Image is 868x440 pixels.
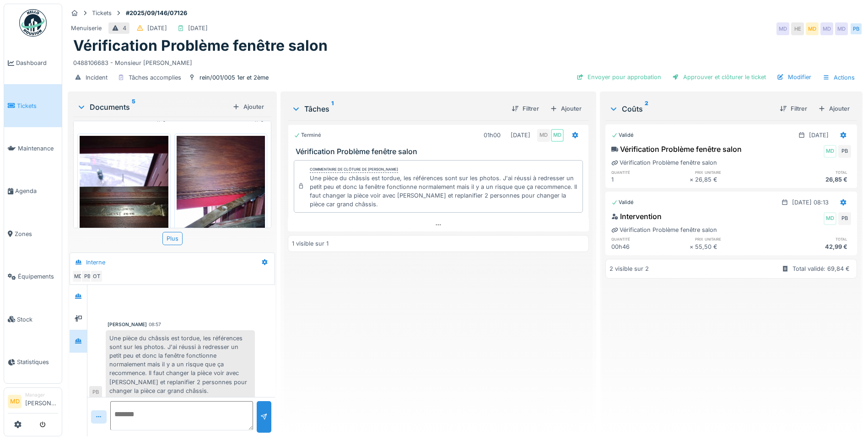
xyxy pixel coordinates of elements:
a: Agenda [4,170,62,212]
div: Envoyer pour approbation [573,71,665,83]
div: Manager [25,392,58,398]
div: MD [551,129,564,142]
li: MD [8,395,22,408]
div: 1 [611,175,689,184]
div: [DATE] [511,131,530,140]
div: [DATE] [188,24,208,32]
span: Stock [17,315,58,324]
span: Dashboard [16,59,58,67]
div: PB [81,270,94,283]
div: Modifier [773,71,815,83]
span: Maintenance [18,144,58,153]
div: Une pièce du châssis est tordue, les références sont sur les photos. J'ai réussi à redresser un p... [310,174,579,209]
div: OT [90,270,103,283]
span: Zones [15,230,58,238]
div: [PERSON_NAME] [108,321,147,328]
div: Filtrer [776,102,811,115]
div: Ajouter [546,102,585,115]
h6: total [773,236,851,242]
div: Coûts [609,103,772,114]
div: Ajouter [229,101,268,113]
div: 0488106683 - Monsieur [PERSON_NAME] [73,55,857,67]
img: q37soki2cv0doatmexvogn82yhus [80,136,168,254]
sup: 2 [645,103,648,114]
strong: #2025/09/146/07126 [122,9,191,17]
div: Vérification Problème fenêtre salon [611,158,717,167]
div: PB [838,212,851,225]
span: Statistiques [17,358,58,366]
div: Filtrer [508,102,543,115]
div: [DATE] [809,131,829,140]
span: Tickets [17,102,58,110]
div: Approuver et clôturer le ticket [669,71,770,83]
h6: prix unitaire [695,236,773,242]
div: Incident [86,73,108,82]
div: Ajouter [814,102,853,115]
img: 1kv0uz96iflzu21e66vqph1dnofu [177,136,265,254]
div: 01h00 [484,131,501,140]
div: Tâches [291,103,504,114]
span: Équipements [18,272,58,281]
div: Vérification Problème fenêtre salon [611,225,717,234]
div: PB [850,22,863,35]
div: × [690,242,695,251]
sup: 1 [331,103,334,114]
h6: quantité [611,236,689,242]
div: Total validé: 69,84 € [793,264,850,273]
div: [DATE] [147,24,167,32]
a: Zones [4,213,62,255]
div: 4 [123,24,126,32]
div: MD [537,129,550,142]
a: Stock [4,298,62,340]
div: Validé [611,131,634,139]
div: Terminé [294,131,321,139]
a: Statistiques [4,341,62,383]
div: PB [89,386,102,399]
span: Agenda [15,187,58,195]
div: rein/001/005 1er et 2ème [199,73,269,82]
div: Tâches accomplies [129,73,181,82]
div: Vérification Problème fenêtre salon [611,144,742,155]
div: [DATE] 08:13 [792,198,829,207]
h6: quantité [611,169,689,175]
div: MD [824,212,836,225]
div: Validé [611,199,634,206]
div: MD [824,145,836,158]
a: Équipements [4,255,62,298]
h1: Vérification Problème fenêtre salon [73,37,328,54]
div: MD [776,22,789,35]
div: 00h46 [611,242,689,251]
div: 1 visible sur 1 [292,239,329,248]
a: Tickets [4,84,62,127]
a: MD Manager[PERSON_NAME] [8,392,58,413]
a: Dashboard [4,42,62,84]
div: MD [835,22,848,35]
h6: total [773,169,851,175]
div: Documents [77,102,229,113]
div: PB [838,145,851,158]
div: × [690,175,695,184]
h3: Vérification Problème fenêtre salon [296,147,585,156]
div: Tickets [92,9,112,17]
div: Une pièce du châssis est tordue, les références sont sur les photos. J'ai réussi à redresser un p... [106,330,255,399]
div: Actions [819,71,859,84]
div: 55,50 € [695,242,773,251]
h6: prix unitaire [695,169,773,175]
div: 08:57 [149,321,161,328]
sup: 5 [132,102,135,113]
div: Intervention [611,211,662,222]
div: MD [820,22,833,35]
div: 2 visible sur 2 [609,264,649,273]
div: 42,99 € [773,242,851,251]
a: Maintenance [4,127,62,170]
div: Commentaire de clôture de [PERSON_NAME] [310,166,398,173]
div: 26,85 € [773,175,851,184]
div: Menuiserie [71,24,102,32]
div: Plus [162,232,183,245]
div: MD [806,22,819,35]
div: HE [791,22,804,35]
div: 26,85 € [695,175,773,184]
div: MD [72,270,85,283]
div: Interne [86,258,105,267]
img: Badge_color-CXgf-gQk.svg [19,9,47,37]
